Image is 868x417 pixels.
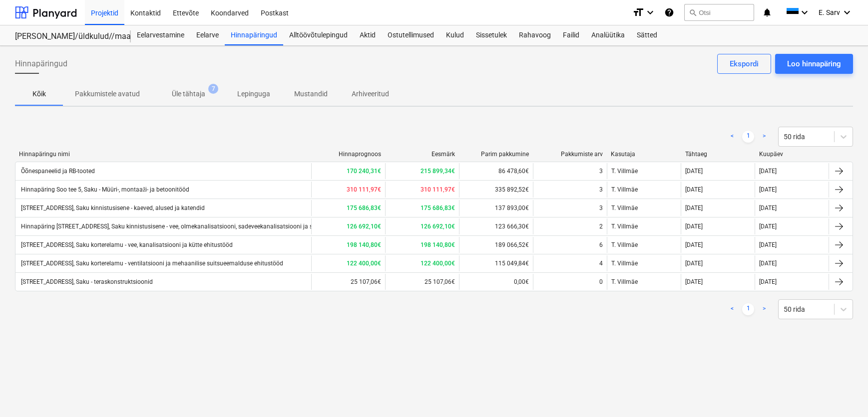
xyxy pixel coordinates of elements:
[685,223,703,230] div: [DATE]
[841,6,853,18] i: keyboard_arrow_down
[599,168,603,175] div: 3
[759,260,777,267] div: [DATE]
[599,278,603,285] div: 0
[607,237,681,253] div: T. Villmäe
[421,223,455,230] b: 126 692,10€
[19,260,283,267] div: [STREET_ADDRESS], Saku korterelamu - ventilatsiooni ja mehaanilise suitsueemalduse ehitustööd
[15,58,67,70] span: Hinnapäringud
[172,89,205,99] p: Üle tähtaja
[685,241,703,248] div: [DATE]
[131,25,190,45] a: Eelarvestamine
[730,57,759,70] div: Ekspordi
[717,54,771,74] button: Ekspordi
[382,25,440,45] div: Ostutellimused
[311,274,385,290] div: 25 107,06€
[389,151,455,158] div: Eesmärk
[463,151,529,158] div: Parim pakkumine
[347,186,381,193] b: 310 111,97€
[819,8,840,16] span: E. Sarv
[19,223,373,230] div: Hinnapäring [STREET_ADDRESS], Saku kinnistusisene - vee, olmekanalisatsiooni, sadeveekanalisatsio...
[599,186,603,193] div: 3
[685,278,703,285] div: [DATE]
[758,131,770,143] a: Next page
[459,255,533,271] div: 115 049,84€
[742,303,754,315] a: Page 1 is your current page
[190,25,225,45] a: Eelarve
[685,151,751,158] div: Tähtaeg
[15,31,119,42] div: [PERSON_NAME]/üldkulud//maatööd (2101817//2101766)
[607,218,681,234] div: T. Villmäe
[759,186,777,193] div: [DATE]
[283,25,354,45] div: Alltöövõtulepingud
[685,205,703,211] div: [DATE]
[225,25,283,45] a: Hinnapäringud
[689,8,697,16] span: search
[607,255,681,271] div: T. Villmäe
[459,274,533,290] div: 0,00€
[726,303,738,315] a: Previous page
[762,6,772,18] i: notifications
[421,260,455,267] b: 122 400,00€
[19,278,153,285] div: [STREET_ADDRESS], Saku - teraskonstruktsioonid
[759,151,825,158] div: Kuupäev
[799,6,811,18] i: keyboard_arrow_down
[685,168,703,175] div: [DATE]
[599,223,603,230] div: 2
[611,151,677,158] div: Kasutaja
[684,4,754,21] button: Otsi
[599,205,603,211] div: 3
[294,89,328,99] p: Mustandid
[759,241,777,248] div: [DATE]
[459,237,533,253] div: 189 066,52€
[315,151,381,158] div: Hinnaprognoos
[347,241,381,248] b: 198 140,80€
[347,205,381,211] b: 175 686,83€
[470,25,513,45] a: Sissetulek
[19,186,189,194] div: Hinnapäring Soo tee 5, Saku - Müüri-, montaaži- ja betoonitööd
[385,274,459,290] div: 25 107,06€
[607,182,681,198] div: T. Villmäe
[775,54,853,74] button: Loo hinnapäring
[237,89,270,99] p: Lepinguga
[631,25,663,45] a: Sätted
[685,260,703,267] div: [DATE]
[459,200,533,216] div: 137 893,00€
[644,6,656,18] i: keyboard_arrow_down
[459,182,533,198] div: 335 892,52€
[19,151,307,158] div: Hinnapäringu nimi
[759,168,777,175] div: [DATE]
[818,369,868,417] iframe: Chat Widget
[758,303,770,315] a: Next page
[421,186,455,193] b: 310 111,97€
[19,168,95,175] div: Õõnespaneelid ja RB-tooted
[537,151,603,158] div: Pakkumiste arv
[513,25,557,45] a: Rahavoog
[759,278,777,285] div: [DATE]
[27,89,51,99] p: Kõik
[19,241,233,248] div: [STREET_ADDRESS], Saku korterelamu - vee, kanalisatsiooni ja kütte ehitustööd
[347,168,381,175] b: 170 240,31€
[585,25,631,45] a: Analüütika
[347,223,381,230] b: 126 692,10€
[421,205,455,211] b: 175 686,83€
[421,168,455,175] b: 215 899,34€
[607,200,681,216] div: T. Villmäe
[347,260,381,267] b: 122 400,00€
[599,260,603,267] div: 4
[726,131,738,143] a: Previous page
[557,25,585,45] a: Failid
[440,25,470,45] a: Kulud
[759,205,777,211] div: [DATE]
[787,57,841,70] div: Loo hinnapäring
[352,89,389,99] p: Arhiveeritud
[607,163,681,179] div: T. Villmäe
